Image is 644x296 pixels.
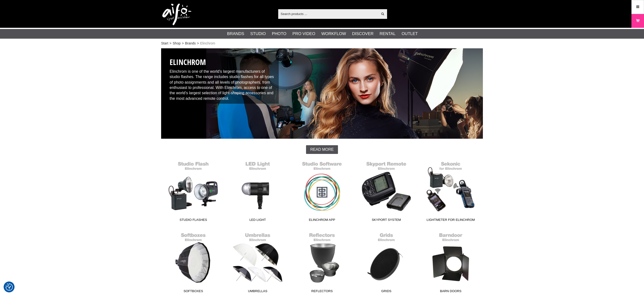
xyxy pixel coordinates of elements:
a: Pro Video [292,31,315,37]
span: Studio Flashes [161,217,225,224]
span: > [182,41,184,46]
span: Skyport System [354,217,419,224]
a: Start [161,41,168,46]
span: Elinchrom App [290,217,354,224]
input: Search products ... [278,10,378,17]
a: Brands [185,41,196,46]
div: Elinchrom is one of the world's largest manufacturers of studio flashes. The range includes studi... [166,53,279,104]
a: Shop [173,41,181,46]
span: Grids [354,289,419,295]
a: Barn Doors [419,230,483,295]
span: > [170,41,172,46]
a: Elinchrom App [290,159,354,224]
span: Barn Doors [419,289,483,295]
a: Outlet [402,31,418,37]
img: Revisit consent button [6,283,13,291]
img: logo.png [162,4,191,25]
a: Photo [272,31,286,37]
a: Studio [250,31,266,37]
button: Consent Preferences [6,283,13,291]
span: Read more [310,147,334,152]
a: Discover [352,31,374,37]
span: Reflectors [290,289,354,295]
a: Workflow [321,31,346,37]
a: LED Light [225,159,290,224]
a: Skyport System [354,159,419,224]
span: > [197,41,199,46]
a: Softboxes [161,230,225,295]
a: Rental [380,31,396,37]
a: Reflectors [290,230,354,295]
span: Lightmeter for Elinchrom [419,217,483,224]
a: Brands [227,31,244,37]
a: Grids [354,230,419,295]
span: Umbrellas [225,289,290,295]
a: Studio Flashes [161,159,225,224]
span: Elinchrom [200,41,215,46]
span: Softboxes [161,289,225,295]
span: LED Light [225,217,290,224]
img: Elinchrom Studio flashes [161,48,483,139]
a: Lightmeter for Elinchrom [419,159,483,224]
a: Umbrellas [225,230,290,295]
h1: Elinchrom [170,57,275,68]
